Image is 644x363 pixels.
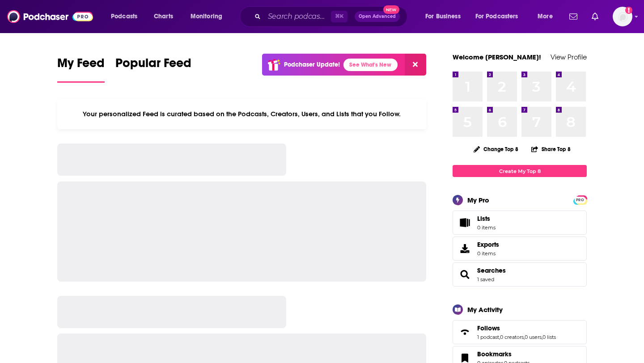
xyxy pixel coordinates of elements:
a: Welcome [PERSON_NAME]! [453,53,541,61]
span: Logged in as WachsmanSG [613,7,632,26]
span: New [383,5,399,14]
img: Podchaser - Follow, Share and Rate Podcasts [7,8,93,25]
span: Exports [456,242,474,255]
button: Change Top 8 [468,144,524,155]
span: 0 items [477,250,499,257]
a: Lists [453,211,587,235]
span: Charts [154,10,173,23]
a: PRO [575,196,585,203]
span: Lists [477,215,490,223]
a: See What's New [343,59,398,71]
span: For Business [425,10,461,23]
span: Searches [453,262,587,287]
div: Your personalized Feed is curated based on the Podcasts, Creators, Users, and Lists that you Follow. [57,99,426,129]
svg: Add a profile image [625,7,632,14]
a: Exports [453,236,587,261]
span: Podcasts [111,10,137,23]
a: Follows [456,326,474,338]
div: My Activity [467,305,503,314]
a: Follows [477,324,556,332]
span: More [538,10,553,23]
div: My Pro [467,196,489,204]
input: Search podcasts, credits, & more... [264,9,331,24]
span: For Podcasters [475,10,518,23]
span: PRO [575,197,585,203]
p: Podchaser Update! [284,61,340,68]
a: Bookmarks [477,350,530,358]
button: open menu [419,9,472,24]
span: Lists [477,215,496,223]
span: Lists [456,216,474,229]
button: Share Top 8 [531,140,571,158]
span: Bookmarks [477,350,512,358]
button: open menu [184,9,234,24]
div: Search podcasts, credits, & more... [248,6,416,27]
span: Follows [477,324,500,332]
a: Charts [148,9,178,24]
a: Create My Top 8 [453,165,587,177]
span: Exports [477,241,499,249]
button: Show profile menu [613,7,632,26]
span: , [542,334,542,340]
span: Follows [453,320,587,344]
a: My Feed [57,55,105,83]
a: Show notifications dropdown [588,9,602,24]
a: Show notifications dropdown [566,9,581,24]
span: , [499,334,500,340]
a: Searches [456,268,474,281]
button: Open AdvancedNew [355,11,400,22]
span: 0 items [477,224,496,231]
button: open menu [105,9,149,24]
span: ⌘ K [331,11,347,22]
button: open menu [531,9,564,24]
a: 0 lists [542,334,556,340]
span: Monitoring [191,10,222,23]
a: 0 creators [500,334,524,340]
span: Open Advanced [359,14,396,19]
span: Popular Feed [115,55,191,76]
a: 0 users [525,334,542,340]
img: User Profile [613,7,632,26]
a: View Profile [551,53,587,61]
a: 1 podcast [477,334,499,340]
span: , [524,334,525,340]
button: open menu [470,9,531,24]
span: My Feed [57,55,105,76]
a: Searches [477,266,506,274]
a: 1 saved [477,276,494,283]
a: Popular Feed [115,55,191,83]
